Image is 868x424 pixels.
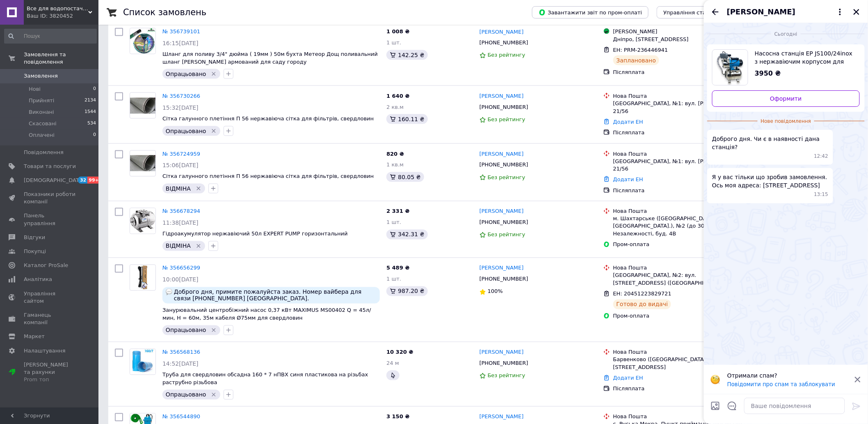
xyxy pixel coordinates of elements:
span: Маркет [24,333,45,340]
span: Нове повідомлення [758,118,815,125]
span: Насосна станція ЕР JS100/24inox з нержавіючим корпусом для водопостачання, поливу 1,1 кВт, нержав... [755,49,853,66]
span: 2 кв.м [386,104,404,110]
span: Без рейтингу [488,52,525,58]
span: Я у вас тільки що зробив замовлення. Ось моя адреса: [STREET_ADDRESS] [712,173,828,189]
span: ЕН: PRM-236446941 [613,47,668,53]
span: Без рейтингу [488,232,525,238]
span: Аналітика [24,276,52,283]
div: 142.25 ₴ [386,50,427,60]
span: Доброго дня, примите пожалуйста заказ. Номер вайбера для связи [PHONE_NUMBER] [GEOGRAPHIC_DATA]. [174,289,377,302]
span: 1 008 ₴ [386,28,409,35]
div: [PHONE_NUMBER] [478,274,530,285]
span: Повідомлення [24,149,64,156]
span: 24 м [386,360,399,366]
div: Готово до видачі [613,300,672,309]
div: Нова Пошта [613,92,745,100]
button: Завантажити звіт по пром-оплаті [532,6,649,18]
span: Без рейтингу [488,174,525,180]
span: Відгуки [24,234,45,241]
span: ВІДМІНА [166,243,191,249]
a: Додати ЕН [613,176,643,182]
svg: Видалити мітку [210,128,217,134]
p: Отримали спам? [727,371,849,380]
span: 1 шт. [386,219,401,226]
button: Управління статусами [657,6,733,18]
span: Опрацьовано [166,327,206,334]
a: № 356724959 [162,151,200,157]
span: [PERSON_NAME] та рахунки [24,361,76,384]
span: 3 150 ₴ [386,414,409,420]
a: № 356739101 [162,28,200,35]
span: 14:52[DATE] [162,361,199,367]
svg: Видалити мітку [195,243,202,249]
span: [DEMOGRAPHIC_DATA] [24,177,85,184]
span: 15:32[DATE] [162,104,199,111]
a: № 356544890 [162,414,200,420]
button: [PERSON_NAME] [727,7,845,17]
a: Фото товару [130,150,156,177]
div: 342.31 ₴ [386,230,427,240]
a: Сітка галунного плетіння П 56 нержавіюча сітка для фільтрів, свердловин [162,115,374,122]
img: Фото товару [130,98,155,113]
span: 2134 [85,97,96,104]
img: Фото товару [130,208,155,234]
span: Опрацьовано [166,128,206,134]
span: 1 шт. [386,276,401,282]
span: Без рейтингу [488,116,525,122]
span: Без рейтингу [488,373,525,379]
span: 1 640 ₴ [386,93,409,99]
span: Товари та послуги [24,163,76,170]
div: Prom топ [24,376,76,383]
span: 2 331 ₴ [386,208,409,214]
span: 12:42 12.08.2025 [814,153,829,160]
div: 80.05 ₴ [386,172,424,182]
div: [PERSON_NAME] [613,28,745,35]
div: Нова Пошта [613,208,745,215]
a: Труба для свердловин обсадна 160 * 7 нПВХ синя пластикова на різьбах раструбно різьбова [162,372,368,386]
svg: Видалити мітку [210,392,217,398]
span: 5 489 ₴ [386,265,409,271]
span: Покупці [24,248,46,255]
span: Панель управління [24,212,76,227]
a: Фото товару [130,208,156,234]
div: Пром-оплата [613,241,745,249]
a: № 356568136 [162,349,200,355]
span: Опрацьовано [166,392,206,398]
span: 32 [78,177,87,184]
button: Назад [710,7,720,17]
span: Все для водопостачання [27,5,88,12]
span: 10 320 ₴ [386,349,413,355]
div: Нова Пошта [613,413,745,421]
span: Занурювальний центробіжний насос 0,37 кВт MAXIMUS MS00402 Q = 45л/мин, H = 60м, 35м кабеля Ø75мм ... [162,307,371,321]
div: [GEOGRAPHIC_DATA], №2: вул. [STREET_ADDRESS] ([GEOGRAPHIC_DATA], 7 км) [613,272,745,287]
span: Гаманець компанії [24,311,76,326]
div: [PHONE_NUMBER] [478,358,530,369]
span: Управління сайтом [24,290,76,305]
a: Фото товару [130,28,156,54]
div: 160.11 ₴ [386,114,427,124]
a: [PERSON_NAME] [480,28,524,36]
div: Післяплата [613,187,745,194]
div: [PHONE_NUMBER] [478,102,530,113]
a: Гідроакумулятор нержавіючий 50л EXPERT PUMP горизонтальний [162,231,348,237]
span: 3950 ₴ [755,69,781,77]
span: Нові [29,85,41,93]
a: № 356656299 [162,265,200,271]
span: 16:15[DATE] [162,40,199,46]
span: 11:38[DATE] [162,220,199,226]
a: [PERSON_NAME] [480,208,524,216]
a: [PERSON_NAME] [480,349,524,357]
div: Післяплата [613,69,745,76]
svg: Видалити мітку [210,71,217,77]
span: 0 [93,131,96,139]
span: 534 [87,120,96,127]
button: Повідомити про спам та заблокувати [727,381,835,387]
span: 1544 [85,108,96,116]
a: [PERSON_NAME] [480,265,524,272]
a: Шланг для поливу 3/4" дюйма ( 19мм ) 50м бухта Метеор Дощ поливальний шланг [PERSON_NAME] армован... [162,51,378,65]
a: Фото товару [130,92,156,119]
div: Післяплата [613,129,745,136]
span: 1 шт. [386,39,401,46]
